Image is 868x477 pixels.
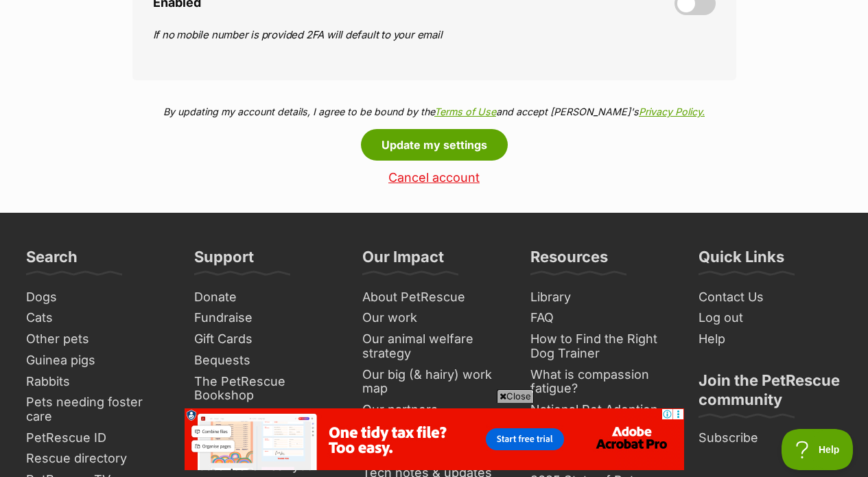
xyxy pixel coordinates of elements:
a: Our big (& hairy) work map [357,364,511,399]
a: Our partners [357,399,511,421]
button: Update my settings [361,129,508,161]
a: The PetRescue Bookshop [189,371,343,406]
a: How to Find the Right Dog Trainer [525,329,679,364]
a: Gift Cards [189,329,343,350]
a: Privacy Policy. [639,106,705,117]
p: By updating my account details, I agree to be bound by the and accept [PERSON_NAME]'s [132,104,736,119]
h3: Quick Links [699,247,784,275]
a: Log out [693,307,847,329]
a: What is compassion fatigue? [525,364,679,399]
a: Rabbits [21,371,175,393]
a: Bequests [189,350,343,371]
a: Contact Us [693,287,847,308]
a: Fundraise [189,307,343,329]
a: Dogs [21,287,175,308]
a: Cats [21,307,175,329]
a: Pets needing foster care [21,392,175,427]
span: Close [497,389,534,403]
a: PetRescue ID [21,428,175,449]
a: Guinea pigs [21,350,175,371]
h3: Join the PetRescue community [699,371,842,417]
iframe: Help Scout Beacon - Open [782,429,854,470]
iframe: Advertisement [185,408,684,470]
a: FAQ [525,307,679,329]
a: About PetRescue [357,287,511,308]
a: Our work [357,307,511,329]
a: Other pets [21,329,175,350]
h3: Resources [530,247,608,275]
h3: Our Impact [362,247,444,275]
a: National Pet Adoption Month [525,399,679,434]
h3: Support [194,247,254,275]
h3: Search [26,247,78,275]
a: Cancel account [132,171,736,185]
p: If no mobile number is provided 2FA will default to your email [153,27,716,43]
a: Rescue directory [21,448,175,469]
a: Subscribe [693,428,847,449]
a: Donate [189,287,343,308]
a: Help [693,329,847,350]
a: Terms of Use [434,106,496,117]
a: Library [525,287,679,308]
a: Our animal welfare strategy [357,329,511,364]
